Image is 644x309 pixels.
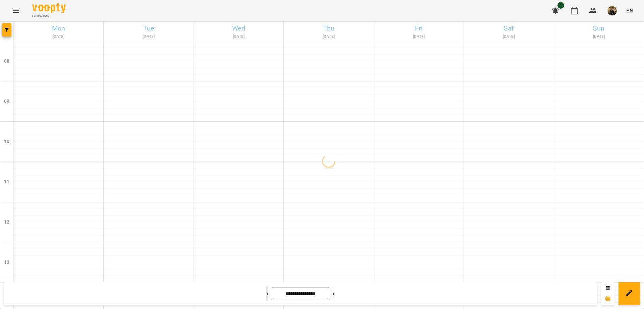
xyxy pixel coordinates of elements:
[4,259,9,266] h6: 13
[285,23,372,34] h6: Thu
[15,34,102,40] h6: [DATE]
[375,34,463,40] h6: [DATE]
[15,23,102,34] h6: Mon
[375,23,463,34] h6: Fri
[195,23,282,34] h6: Wed
[4,58,9,65] h6: 08
[555,23,643,34] h6: Sun
[8,3,24,19] button: Menu
[32,3,66,13] img: Voopty Logo
[105,34,192,40] h6: [DATE]
[465,34,552,40] h6: [DATE]
[555,34,643,40] h6: [DATE]
[4,98,9,105] h6: 09
[195,34,282,40] h6: [DATE]
[32,14,66,18] span: For Business
[607,6,617,15] img: 30463036ea563b2b23a8b91c0e98b0e0.jpg
[4,219,9,226] h6: 12
[465,23,552,34] h6: Sat
[105,23,192,34] h6: Tue
[4,138,9,145] h6: 10
[624,4,636,17] button: EN
[4,178,9,186] h6: 11
[557,2,564,9] span: 1
[285,34,372,40] h6: [DATE]
[626,7,633,14] span: EN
